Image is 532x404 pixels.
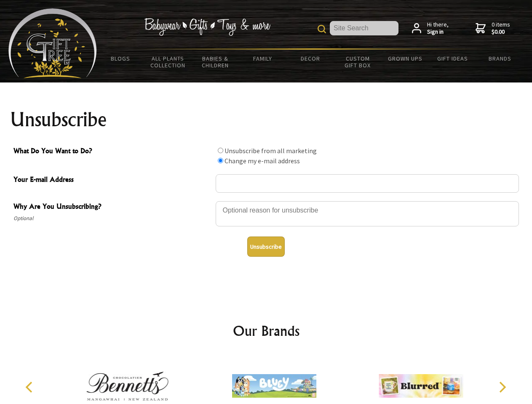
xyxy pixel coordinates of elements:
input: Your E-mail Address [216,174,519,193]
label: Change my e-mail address [225,157,300,165]
img: product search [318,25,326,33]
img: Babywear - Gifts - Toys & more [144,18,270,36]
button: Unsubscribe [247,237,285,257]
a: Hi there,Sign in [412,21,449,36]
strong: $0.00 [492,28,510,36]
textarea: Why Are You Unsubscribing? [216,201,519,226]
label: Unsubscribe from all marketing [225,146,317,155]
img: Babyware - Gifts - Toys and more... [8,8,97,78]
a: BLOGS [97,50,144,67]
input: What Do You Want to Do? [218,158,223,163]
h1: Unsubscribe [10,109,522,130]
h2: Our Brands [17,321,516,341]
a: Grown Ups [381,50,429,67]
a: Custom Gift Box [334,50,382,74]
a: All Plants Collection [144,50,192,74]
a: 0 items$0.00 [476,21,510,36]
a: Gift Ideas [429,50,476,67]
span: Hi there, [427,21,449,36]
span: 0 items [492,21,510,36]
a: Brands [476,50,524,67]
a: Babies & Children [192,50,239,74]
span: What Do You Want to Do? [13,146,211,158]
span: Optional [13,213,211,223]
span: Your E-mail Address [13,174,211,186]
button: Previous [21,378,40,396]
a: Decor [286,50,334,67]
strong: Sign in [427,28,449,36]
button: Next [493,378,511,396]
a: Family [239,50,287,67]
span: Why Are You Unsubscribing? [13,201,211,213]
input: Site Search [330,21,398,35]
input: What Do You Want to Do? [218,148,223,153]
